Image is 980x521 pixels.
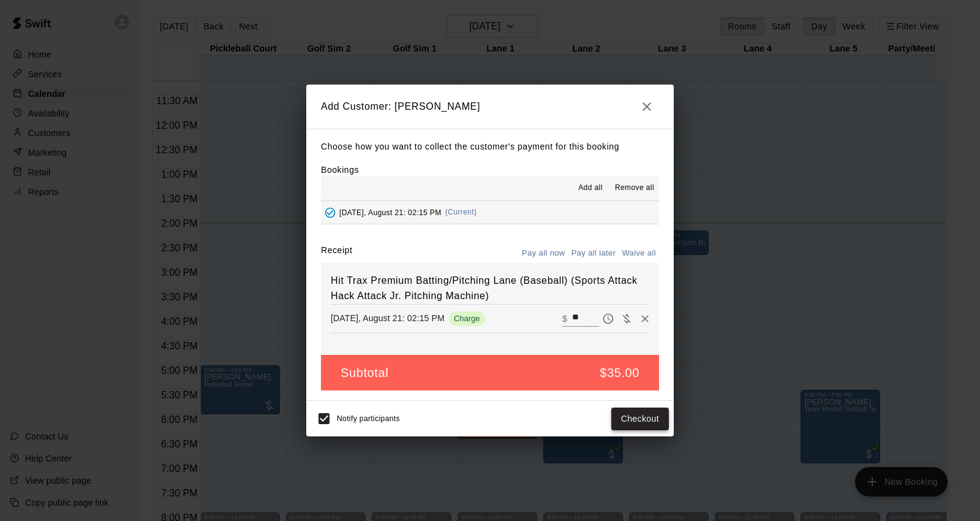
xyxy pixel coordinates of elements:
button: Remove all [610,178,659,198]
span: [DATE], August 21: 02:15 PM [339,208,442,216]
button: Remove [636,310,654,328]
button: Pay all now [519,244,568,263]
span: Pay later [599,313,617,323]
p: Choose how you want to collect the customer's payment for this booking [321,139,659,154]
button: Checkout [611,408,669,430]
h2: Add Customer: [PERSON_NAME] [306,85,674,129]
span: Add all [578,182,603,194]
h5: $35.00 [600,365,639,381]
button: Add all [571,178,610,198]
button: Added - Collect Payment[DATE], August 21: 02:15 PM(Current) [321,201,659,224]
span: Notify participants [337,415,400,424]
span: Charge [449,314,485,323]
span: Remove all [615,182,654,194]
p: [DATE], August 21: 02:15 PM [331,312,445,324]
p: $ [562,313,567,325]
h6: Hit Trax Premium Batting/Pitching Lane (Baseball) (Sports Attack Hack Attack Jr. Pitching Machine) [331,273,649,304]
button: Added - Collect Payment [321,203,339,222]
label: Receipt [321,244,352,263]
button: Waive all [619,244,659,263]
button: Pay all later [568,244,619,263]
label: Bookings [321,165,359,175]
span: (Current) [445,208,477,216]
h5: Subtotal [341,365,388,381]
span: Waive payment [617,313,636,323]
